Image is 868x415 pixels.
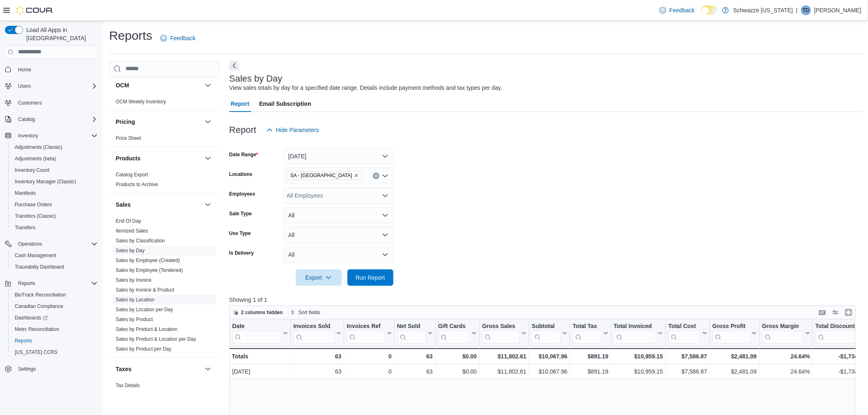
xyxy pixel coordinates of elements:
span: Settings [18,366,36,372]
a: Inventory Count [11,165,53,175]
button: Reports [15,278,39,288]
span: Adjustments (beta) [11,154,98,164]
div: Gross Sales [482,322,520,343]
div: Gift Cards [438,322,470,330]
span: Sales by Employee (Tendered) [116,267,183,274]
a: Sales by Invoice & Product [116,287,174,293]
a: Transfers [11,223,39,233]
h3: Sales [116,201,131,209]
span: Sales by Invoice [116,277,151,283]
span: Sales by Location per Day [116,306,173,313]
span: Purchase Orders [15,201,52,208]
span: Inventory [18,132,38,139]
button: Remove SA - Denver from selection in this group [354,173,359,178]
a: Canadian Compliance [11,301,66,311]
button: Reports [2,278,101,289]
div: -$1,734.65 [815,351,866,361]
button: Products [116,154,201,162]
div: [DATE] [232,367,288,376]
a: Sales by Employee (Tendered) [116,267,183,273]
button: Display options [831,308,841,317]
button: Gift Cards [438,322,477,343]
span: Traceabilty Dashboard [15,264,64,270]
div: Total Cost [668,322,700,330]
a: Catalog Export [116,172,148,178]
div: $10,067.96 [532,351,567,361]
a: Sales by Product per Day [116,346,171,352]
span: BioTrack Reconciliation [15,292,66,298]
div: $2,481.09 [713,367,757,376]
button: Home [2,64,101,75]
a: Metrc Reconciliation [11,324,62,334]
button: All [283,227,393,243]
p: Showing 1 of 1 [229,296,862,304]
a: Tax Details [116,383,140,388]
div: $11,802.61 [482,351,526,361]
a: Sales by Location per Day [116,307,173,312]
a: Settings [15,364,39,374]
button: Adjustments (Classic) [8,141,101,153]
button: OCM [116,81,201,89]
button: Sort fields [287,308,324,317]
a: OCM Weekly Inventory [116,99,166,105]
div: 63 [397,351,432,361]
span: [US_STATE] CCRS [15,349,57,356]
label: Date Range [229,151,258,158]
span: Sales by Product per Day [116,346,171,352]
button: Inventory [2,130,101,141]
div: $0.00 [438,367,477,376]
a: Feedback [157,30,199,46]
h3: Pricing [116,118,135,126]
span: Manifests [15,190,36,196]
div: Tim Defabbo-Winter JR [801,5,811,15]
span: Inventory Manager (Classic) [11,177,98,187]
span: SA - Denver [287,171,363,180]
button: Total Cost [668,322,707,343]
div: Total Invoiced [614,322,656,330]
span: Canadian Compliance [11,301,98,311]
button: Operations [2,238,101,250]
button: Next [229,61,239,71]
span: Reports [11,336,98,346]
span: Settings [15,364,98,374]
div: 24.64% [762,351,810,361]
button: Sales [203,200,213,210]
button: Run Report [347,269,393,286]
span: Adjustments (beta) [15,155,56,162]
span: SA - [GEOGRAPHIC_DATA] [290,171,352,180]
button: Gross Sales [482,322,526,343]
span: TD [803,5,809,15]
a: Purchase Orders [11,200,55,210]
span: Itemized Sales [116,228,148,234]
button: Export [296,269,342,286]
span: Metrc Reconciliation [11,324,98,334]
a: Sales by Invoice [116,277,151,283]
span: Run Report [356,274,385,282]
a: Traceabilty Dashboard [11,262,67,272]
span: BioTrack Reconciliation [11,290,98,300]
span: Cash Management [15,252,56,259]
button: Invoices Ref [347,322,391,343]
a: Inventory Manager (Classic) [11,177,80,187]
label: Use Type [229,230,251,237]
button: Cash Management [8,250,101,261]
span: Adjustments (Classic) [15,144,62,150]
span: Sales by Product & Location per Day [116,336,196,342]
span: Dashboards [15,315,48,321]
button: Transfers [8,222,101,233]
a: Manifests [11,188,39,198]
span: Reports [18,280,35,287]
span: Cash Management [11,251,98,260]
div: Date [232,322,281,343]
a: Sales by Product & Location per Day [116,336,196,342]
div: Subtotal [532,322,561,343]
span: Customers [18,100,42,106]
div: $10,067.96 [532,367,567,376]
span: Home [18,66,31,73]
button: Open list of options [382,173,388,179]
span: 2 columns hidden [241,309,283,316]
h3: OCM [116,81,129,89]
div: 63 [293,367,341,376]
a: End Of Day [116,218,141,224]
span: Sales by Location [116,296,155,303]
